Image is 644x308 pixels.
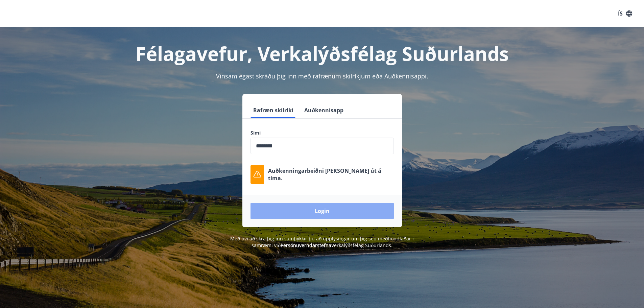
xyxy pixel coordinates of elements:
[87,41,557,66] h1: Félagavefur, Verkalýðsfélag Suðurlands
[216,72,428,80] span: Vinsamlegast skráðu þig inn með rafrænum skilríkjum eða Auðkennisappi.
[614,7,636,20] button: ÍS
[251,203,394,219] button: Login
[251,129,394,136] label: Sími
[281,242,331,248] a: Persónuverndarstefna
[251,102,296,118] button: Rafræn skilríki
[302,102,346,118] button: Auðkennisapp
[230,235,414,248] span: Með því að skrá þig inn samþykkir þú að upplýsingar um þig séu meðhöndlaðar í samræmi við Verkalý...
[268,167,394,182] p: Auðkenningarbeiðni [PERSON_NAME] út á tíma.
